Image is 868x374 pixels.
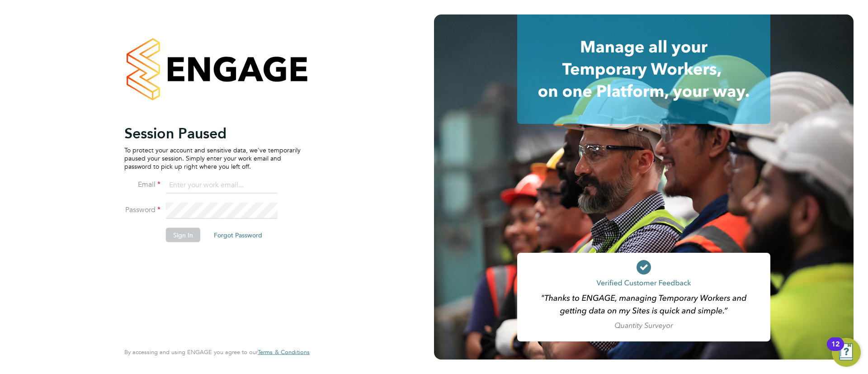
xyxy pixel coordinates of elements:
button: Forgot Password [207,227,269,242]
span: By accessing and using ENGAGE you agree to our [124,348,310,356]
label: Email [124,180,160,189]
label: Password [124,205,160,214]
button: Open Resource Center, 12 new notifications [832,338,861,367]
a: Terms & Conditions [258,349,310,356]
p: To protect your account and sensitive data, we've temporarily paused your session. Simply enter y... [124,146,301,170]
button: Sign In [166,227,200,242]
h2: Session Paused [124,124,301,142]
div: 12 [831,344,840,356]
input: Enter your work email... [166,177,278,194]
